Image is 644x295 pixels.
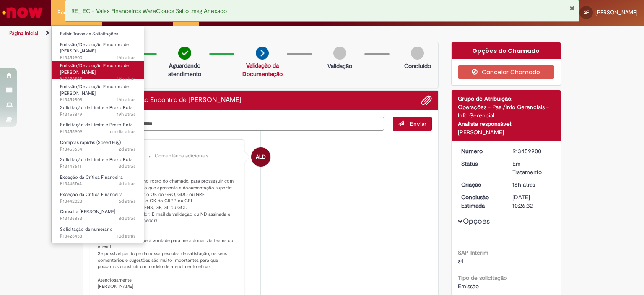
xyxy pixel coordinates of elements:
[119,146,135,152] time: 27/08/2025 16:38:30
[57,8,87,17] span: Requisições
[52,173,144,188] a: Aberto R13445764 : Exceção da Crítica Financeira
[60,146,135,153] span: R13453634
[60,180,135,187] span: R13445764
[569,5,575,11] button: Fechar Notificação
[117,233,135,239] time: 19/08/2025 12:55:50
[60,122,133,128] span: Solicitação de Limite e Prazo Rota
[119,198,135,204] span: 6d atrás
[110,128,135,135] time: 28/08/2025 08:54:43
[512,147,551,155] div: R13459900
[52,29,144,39] a: Exibir Todas as Solicitações
[119,163,135,170] span: 3d atrás
[458,282,479,290] span: Emissão
[117,111,135,117] span: 19h atrás
[60,111,135,118] span: R13458879
[51,25,144,243] ul: Requisições
[60,128,135,135] span: R13455909
[60,157,133,163] span: Solicitação de Limite e Prazo Rota
[458,94,555,103] div: Grupo de Atribuição:
[60,84,129,97] span: Emissão/Devolução Encontro de [PERSON_NAME]
[119,180,135,187] time: 25/08/2025 17:17:25
[52,61,144,79] a: Aberto R13459858 : Emissão/Devolução Encontro de Contas Fornecedor
[60,209,115,215] span: Consulta [PERSON_NAME]
[60,104,133,111] span: Solicitação de Limite e Prazo Rota
[60,163,135,170] span: R13448641
[164,61,205,78] p: Aguardando atendimento
[52,225,144,240] a: Aberto R13428453 : Solicitação de numerário
[455,147,506,155] dt: Número
[60,191,123,198] span: Exceção da Crítica Financeira
[110,128,135,135] span: um dia atrás
[60,174,123,180] span: Exceção da Crítica Financeira
[60,97,135,103] span: R13459808
[327,62,352,70] p: Validação
[584,10,589,15] span: GF
[512,193,551,210] div: [DATE] 10:26:32
[117,97,135,103] time: 28/08/2025 18:17:21
[393,117,432,131] button: Enviar
[71,7,227,15] span: RE_ EC - Vales Financeiros WareClouds Salto .msg Anexado
[411,47,424,60] img: img-circle-grey.png
[117,76,135,82] time: 28/08/2025 18:39:44
[458,274,507,282] b: Tipo de solicitação
[117,76,135,82] span: 16h atrás
[117,55,135,61] span: 16h atrás
[119,198,135,204] time: 23/08/2025 14:10:15
[117,233,135,239] span: 10d atrás
[119,163,135,170] time: 26/08/2025 14:27:12
[256,147,266,167] span: ALD
[421,95,432,106] button: Adicionar anexos
[117,97,135,103] span: 16h atrás
[98,146,237,151] div: [PERSON_NAME]
[52,103,144,119] a: Aberto R13458879 : Solicitação de Limite e Prazo Rota
[119,180,135,187] span: 4d atrás
[512,181,535,188] time: 28/08/2025 18:53:11
[119,215,135,222] time: 21/08/2025 15:03:09
[60,226,113,232] span: Solicitação de numerário
[458,65,555,79] button: Cancelar Chamado
[6,26,423,41] ul: Trilhas de página
[9,30,38,37] a: Página inicial
[178,47,191,60] img: check-circle-green.png
[595,9,638,16] span: [PERSON_NAME]
[452,42,561,59] div: Opções do Chamado
[119,146,135,152] span: 2d atrás
[60,76,135,82] span: R13459858
[251,147,270,167] div: Andressa Luiza Da Silva
[98,165,237,290] p: Prezado, tudo bem?! Conforme informado no rosto do chamado, para prosseguir com a tratativa é nec...
[52,82,144,100] a: Aberto R13459808 : Emissão/Devolução Encontro de Contas Fornecedor
[512,180,551,189] div: 28/08/2025 18:53:11
[52,155,144,171] a: Aberto R13448641 : Solicitação de Limite e Prazo Rota
[410,120,426,128] span: Enviar
[458,120,555,128] div: Analista responsável:
[404,62,431,70] p: Concluído
[60,215,135,222] span: R13436833
[458,128,555,136] div: [PERSON_NAME]
[52,207,144,223] a: Aberto R13436833 : Consulta Serasa
[512,159,551,176] div: Em Tratamento
[455,193,506,210] dt: Conclusão Estimada
[117,55,135,61] time: 28/08/2025 18:53:14
[1,4,44,21] img: ServiceNow
[119,215,135,222] span: 8d atrás
[242,62,283,78] a: Validação da Documentação
[52,138,144,154] a: Aberto R13453634 : Compras rápidas (Speed Buy)
[90,97,241,104] h2: Emissão/Devolução Encontro de Contas Fornecedor Histórico de tíquete
[60,198,135,205] span: R13442023
[256,47,269,60] img: arrow-next.png
[90,117,384,131] textarea: Digite sua mensagem aqui...
[512,181,535,188] span: 16h atrás
[60,233,135,240] span: R13428453
[60,63,129,76] span: Emissão/Devolução Encontro de [PERSON_NAME]
[117,111,135,117] time: 28/08/2025 15:54:46
[458,103,555,120] div: Operações - Pag./Info Gerenciais - Info Gerencial
[60,139,121,146] span: Compras rápidas (Speed Buy)
[52,190,144,206] a: Aberto R13442023 : Exceção da Crítica Financeira
[455,159,506,168] dt: Status
[333,47,346,60] img: img-circle-grey.png
[458,249,488,256] b: SAP Interim
[155,152,208,159] small: Comentários adicionais
[455,180,506,189] dt: Criação
[60,55,135,61] span: R13459900
[60,42,129,55] span: Emissão/Devolução Encontro de [PERSON_NAME]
